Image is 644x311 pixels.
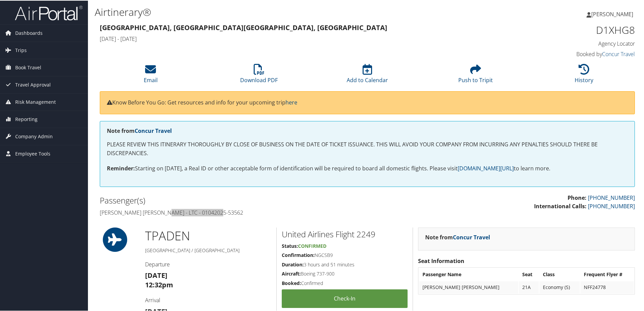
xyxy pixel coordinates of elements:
[15,4,83,20] img: airportal-logo.png
[425,233,490,240] strong: Note from
[458,67,493,83] a: Push to Tripit
[145,280,173,289] strong: 12:32pm
[580,281,634,293] td: NFF24778
[453,233,490,240] a: Concur Travel
[588,202,635,209] a: [PHONE_NUMBER]
[519,281,539,293] td: 21A
[15,76,51,93] span: Travel Approval
[135,126,172,134] a: Concur Travel
[240,67,278,83] a: Download PDF
[534,202,586,209] strong: International Calls:
[347,67,388,83] a: Add to Calendar
[519,268,539,280] th: Seat
[419,281,518,293] td: [PERSON_NAME] [PERSON_NAME]
[107,126,172,134] strong: Note from
[588,193,635,201] a: [PHONE_NUMBER]
[145,260,271,267] h4: Departure
[15,110,38,127] span: Reporting
[419,268,518,280] th: Passenger Name
[282,228,408,239] h2: United Airlines Flight 2249
[509,39,635,47] h4: Agency Locator
[285,98,297,105] a: here
[458,164,514,171] a: [DOMAIN_NAME][URL]
[100,22,387,31] strong: [GEOGRAPHIC_DATA], [GEOGRAPHIC_DATA] [GEOGRAPHIC_DATA], [GEOGRAPHIC_DATA]
[144,67,158,83] a: Email
[282,261,304,267] strong: Duration:
[282,279,408,286] h5: Confirmed
[107,140,628,157] p: PLEASE REVIEW THIS ITINERARY THOROUGHLY BY CLOSE OF BUSINESS ON THE DATE OF TICKET ISSUANCE. THIS...
[568,193,586,201] strong: Phone:
[145,296,271,303] h4: Arrival
[145,270,167,279] strong: [DATE]
[539,268,579,280] th: Class
[107,98,628,106] p: Know Before You Go: Get resources and info for your upcoming trip
[282,279,301,286] strong: Booked:
[298,242,326,248] span: Confirmed
[602,50,635,57] a: Concur Travel
[282,261,408,267] h5: 3 hours and 51 minutes
[145,246,271,253] h5: [GEOGRAPHIC_DATA] / [GEOGRAPHIC_DATA]
[15,93,56,110] span: Risk Management
[145,227,271,244] h1: TPA DEN
[539,281,579,293] td: Economy (S)
[95,4,458,19] h1: Airtinerary®
[586,3,640,24] a: [PERSON_NAME]
[575,67,593,83] a: History
[107,164,135,171] strong: Reminder:
[107,164,628,172] p: Starting on [DATE], a Real ID or other acceptable form of identification will be required to boar...
[15,127,53,144] span: Company Admin
[100,194,362,206] h2: Passenger(s)
[282,270,408,277] h5: Boeing 737-900
[282,251,408,258] h5: NGCSB9
[282,251,315,258] strong: Confirmation:
[15,58,41,75] span: Book Travel
[591,10,633,17] span: [PERSON_NAME]
[282,270,301,276] strong: Aircraft:
[15,145,50,162] span: Employee Tools
[282,242,298,248] strong: Status:
[100,208,362,216] h4: [PERSON_NAME] [PERSON_NAME] - LTC - 01042025-53562
[15,41,27,58] span: Trips
[580,268,634,280] th: Frequent Flyer #
[509,22,635,37] h1: D1XHG8
[509,50,635,57] h4: Booked by
[418,257,464,264] strong: Seat Information
[15,24,43,41] span: Dashboards
[100,34,499,42] h4: [DATE] - [DATE]
[282,289,408,307] a: Check-in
